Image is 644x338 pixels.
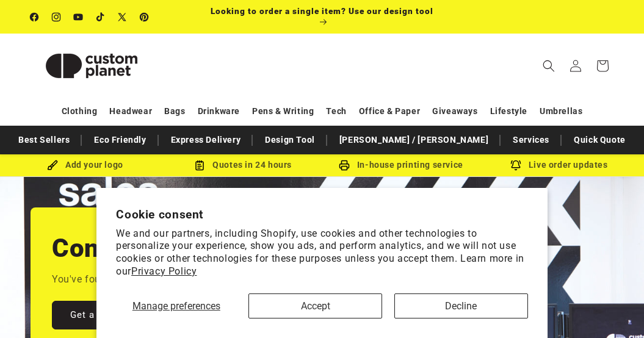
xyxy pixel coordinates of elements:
a: Office & Paper [359,101,420,122]
div: In-house printing service [322,157,480,173]
a: Best Sellers [12,129,76,151]
a: Tech [326,101,346,122]
button: Manage preferences [116,293,236,318]
a: Giveaways [432,101,477,122]
p: You've found the printed merch experts. [52,271,236,289]
img: In-house printing [339,160,350,171]
div: Add your logo [6,157,164,173]
summary: Search [535,52,562,79]
div: Live order updates [480,157,638,173]
div: Quotes in 24 hours [164,157,322,173]
span: Looking to order a single item? Use our design tool [211,6,433,16]
a: Eco Friendly [88,129,152,151]
h2: Cookie consent [116,207,528,221]
img: Custom Planet [31,38,153,93]
a: Quick Quote [568,129,632,151]
a: Privacy Policy [131,265,197,277]
a: Services [507,129,555,151]
img: Order updates [510,160,521,171]
a: Lifestyle [490,101,527,122]
button: Accept [248,293,382,318]
a: [PERSON_NAME] / [PERSON_NAME] [333,129,494,151]
img: Order Updates Icon [194,160,205,171]
img: Brush Icon [47,160,58,171]
a: Design Tool [259,129,321,151]
button: Decline [394,293,528,318]
a: Umbrellas [540,101,582,122]
a: Bags [164,101,185,122]
a: Headwear [109,101,152,122]
a: Clothing [62,101,98,122]
a: Drinkware [198,101,240,122]
a: Custom Planet [26,34,157,98]
a: Pens & Writing [252,101,314,122]
a: Express Delivery [165,129,247,151]
p: We and our partners, including Shopify, use cookies and other technologies to personalize your ex... [116,228,528,278]
h2: Congratulations. [52,232,252,265]
span: Manage preferences [132,300,220,312]
a: Get a Quick Quote [52,300,173,329]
